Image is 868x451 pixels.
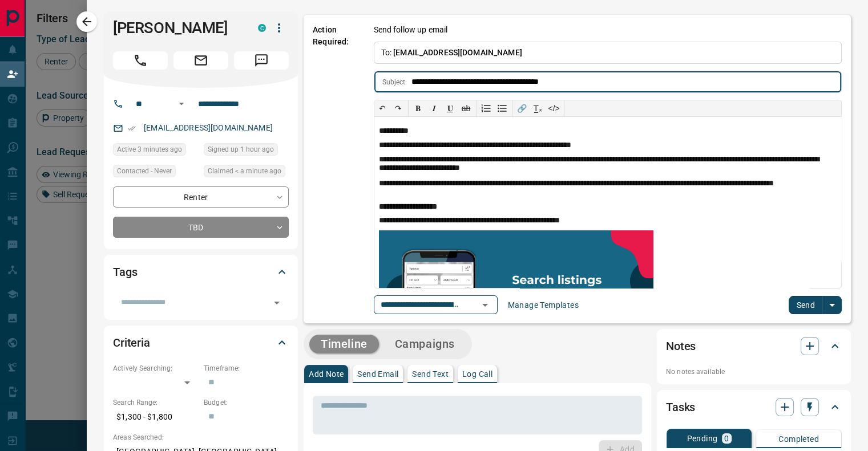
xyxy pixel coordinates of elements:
[477,297,493,313] button: Open
[204,165,289,181] div: Mon Oct 13 2025
[393,48,522,57] span: [EMAIL_ADDRESS][DOMAIN_NAME]
[117,144,182,155] span: Active 3 minutes ago
[309,335,379,354] button: Timeline
[494,100,510,116] button: Bullet list
[447,104,453,113] span: 𝐔
[113,334,150,352] h2: Criteria
[666,398,695,416] h2: Tasks
[117,165,172,177] span: Contacted - Never
[204,363,289,373] p: Timeframe:
[383,335,466,354] button: Campaigns
[113,217,289,238] div: TBD
[113,263,137,281] h2: Tags
[789,296,842,314] div: split button
[666,337,696,355] h2: Notes
[374,100,390,116] button: ↶
[379,230,654,351] img: search_like_a_pro.png
[173,51,228,70] span: Email
[687,434,717,442] p: Pending
[204,143,289,159] div: Mon Oct 13 2025
[666,332,842,360] div: Notes
[501,296,586,314] button: Manage Templates
[113,19,241,37] h1: [PERSON_NAME]
[113,143,198,159] div: Mon Oct 13 2025
[113,432,289,442] p: Areas Searched:
[374,42,842,64] p: To:
[313,24,356,314] p: Action Required:
[462,104,471,113] s: ab
[113,397,198,408] p: Search Range:
[530,100,546,116] button: T̲ₓ
[309,370,344,378] p: Add Note
[514,100,530,116] button: 🔗
[258,24,266,32] div: condos.ca
[478,100,494,116] button: Numbered list
[357,370,398,378] p: Send Email
[442,100,458,116] button: 𝐔
[208,144,274,155] span: Signed up 1 hour ago
[128,124,136,132] svg: Email Verified
[410,100,426,116] button: 𝐁
[546,100,562,116] button: </>
[666,393,842,421] div: Tasks
[778,435,819,443] p: Completed
[390,100,406,116] button: ↷
[204,397,289,408] p: Budget:
[724,434,729,442] p: 0
[113,363,198,373] p: Actively Searching:
[789,296,822,314] button: Send
[269,295,285,311] button: Open
[208,165,281,177] span: Claimed < a minute ago
[113,258,289,286] div: Tags
[426,100,442,116] button: 𝑰
[113,186,289,208] div: Renter
[113,408,198,426] p: $1,300 - $1,800
[113,329,289,356] div: Criteria
[462,370,492,378] p: Log Call
[382,77,407,87] p: Subject:
[412,370,449,378] p: Send Text
[113,51,168,70] span: Call
[458,100,474,116] button: ab
[666,367,842,377] p: No notes available
[234,51,289,70] span: Message
[144,123,273,132] a: [EMAIL_ADDRESS][DOMAIN_NAME]
[175,97,188,111] button: Open
[374,24,448,36] p: Send follow up email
